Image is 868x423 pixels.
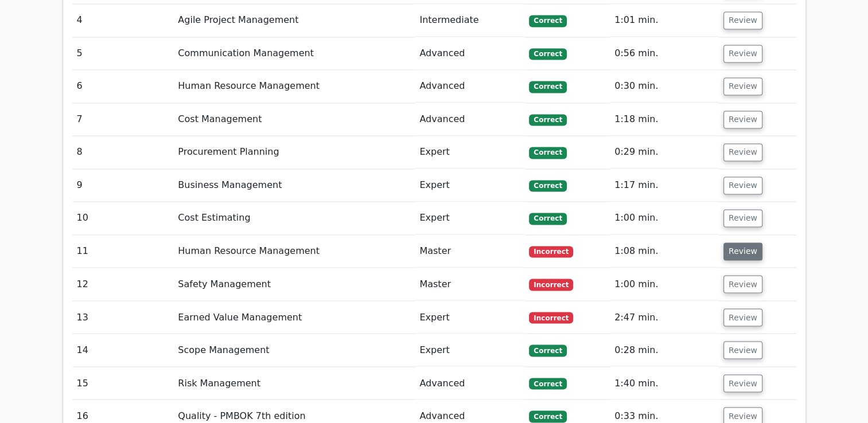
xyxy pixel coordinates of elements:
td: 15 [72,367,174,399]
span: Correct [529,410,566,422]
td: Business Management [173,169,415,202]
td: Procurement Planning [173,136,415,169]
td: Expert [415,334,524,366]
td: 4 [72,4,174,37]
span: Correct [529,15,566,26]
span: Incorrect [529,279,573,290]
td: 0:29 min. [610,136,719,169]
td: 1:01 min. [610,4,719,37]
td: 10 [72,202,174,234]
button: Review [723,111,762,128]
td: 0:28 min. [610,334,719,366]
td: 12 [72,268,174,300]
button: Review [723,45,762,62]
td: Safety Management [173,268,415,300]
span: Incorrect [529,312,573,323]
span: Correct [529,114,566,126]
td: 8 [72,136,174,169]
span: Correct [529,147,566,158]
td: Expert [415,301,524,334]
td: Master [415,268,524,300]
span: Correct [529,81,566,92]
td: 7 [72,103,174,136]
td: Advanced [415,367,524,399]
td: 1:17 min. [610,169,719,202]
td: 9 [72,169,174,202]
td: Human Resource Management [173,235,415,268]
td: 6 [72,70,174,103]
button: Review [723,242,762,260]
td: Advanced [415,70,524,103]
td: 1:18 min. [610,103,719,136]
td: Expert [415,136,524,169]
span: Incorrect [529,246,573,257]
button: Review [723,308,762,326]
td: Earned Value Management [173,301,415,334]
td: Cost Estimating [173,202,415,234]
td: 1:00 min. [610,202,719,234]
td: Risk Management [173,367,415,399]
td: Expert [415,169,524,202]
button: Review [723,341,762,359]
td: 1:00 min. [610,268,719,300]
td: 14 [72,334,174,366]
td: Intermediate [415,4,524,37]
td: 1:40 min. [610,367,719,399]
button: Review [723,11,762,29]
td: Human Resource Management [173,70,415,103]
td: Cost Management [173,103,415,136]
button: Review [723,143,762,161]
button: Review [723,374,762,392]
span: Correct [529,180,566,191]
button: Review [723,209,762,227]
span: Correct [529,344,566,356]
td: Advanced [415,37,524,70]
td: 11 [72,235,174,268]
td: Master [415,235,524,268]
td: Communication Management [173,37,415,70]
span: Correct [529,378,566,389]
td: Agile Project Management [173,4,415,37]
td: 13 [72,301,174,334]
button: Review [723,177,762,194]
span: Correct [529,213,566,224]
td: 1:08 min. [610,235,719,268]
button: Review [723,275,762,293]
td: 2:47 min. [610,301,719,334]
span: Correct [529,48,566,60]
td: Scope Management [173,334,415,366]
td: 5 [72,37,174,70]
button: Review [723,77,762,95]
td: 0:56 min. [610,37,719,70]
td: 0:30 min. [610,70,719,103]
td: Advanced [415,103,524,136]
td: Expert [415,202,524,234]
